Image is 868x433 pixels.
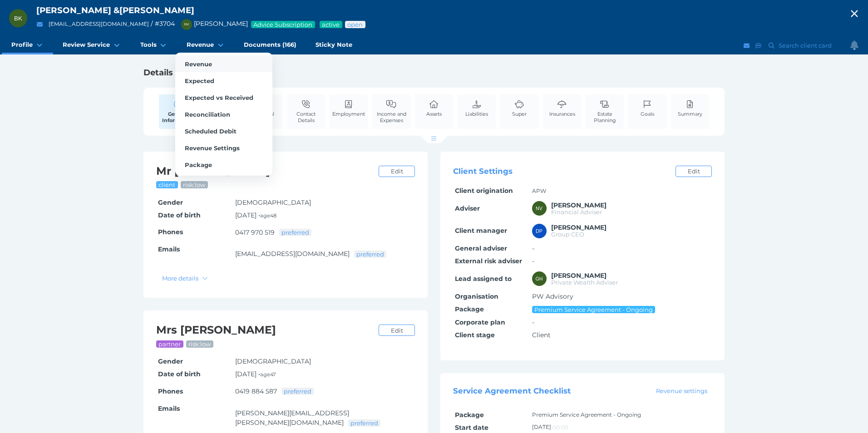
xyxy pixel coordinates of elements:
[652,387,711,394] span: Revenue settings
[375,111,408,123] span: Income and Expenses
[235,198,311,207] span: [DEMOGRAPHIC_DATA]
[678,111,702,117] span: Summary
[185,128,237,135] span: Scheduled Debit
[455,331,495,339] span: Client stage
[638,94,656,122] a: Goals
[9,9,27,27] div: Brendan Kavanagh
[159,94,197,129] a: General Information
[235,387,277,395] a: 0419 884 587
[588,111,621,123] span: Estate Planning
[185,77,214,84] span: Expected
[143,67,725,78] h1: Details and Management
[534,306,654,313] span: Premium Service Agreement - Ongoing
[426,111,442,117] span: Assets
[455,275,512,283] span: Lead assigned to
[188,340,212,348] span: risk: low
[532,244,534,252] span: -
[453,167,513,176] span: Client Settings
[455,244,507,252] span: General adviser
[49,20,149,27] a: [EMAIL_ADDRESS][DOMAIN_NAME]
[676,94,705,122] a: Summary
[510,94,529,122] a: Super
[530,408,712,421] td: Premium Service Agreement - Ongoing
[455,305,484,313] span: Package
[244,41,296,49] span: Documents (166)
[536,206,542,211] span: NV
[260,212,276,219] small: age 48
[455,318,505,326] span: Corporate plan
[185,94,253,101] span: Expected vs Received
[14,15,22,22] span: BK
[63,41,110,49] span: Review Service
[158,275,200,282] span: More details
[551,271,607,280] span: Gareth Healy
[289,111,323,123] span: Contact Details
[158,198,183,207] span: Gender
[158,181,176,188] span: client
[158,228,183,236] span: Phones
[234,36,306,54] a: Documents (166)
[532,271,547,286] div: Gareth Healy
[281,229,310,236] span: preferred
[536,276,543,281] span: GH
[175,139,272,156] a: Revenue Settings
[175,123,272,139] a: Scheduled Debit
[158,211,201,219] span: Date of birth
[512,111,527,117] span: Super
[764,40,836,51] button: Search client card
[350,419,379,427] span: preferred
[158,387,183,395] span: Phones
[182,181,206,188] span: risk: low
[455,292,498,300] span: Organisation
[330,94,367,122] a: Employment
[185,60,212,68] span: Revenue
[379,166,415,177] a: Edit
[177,20,248,28] span: [PERSON_NAME]
[551,223,607,231] span: David Pettit
[742,40,751,51] button: Email
[184,22,189,26] span: NV
[676,166,712,177] a: Edit
[424,94,444,122] a: Assets
[551,231,584,238] span: Group CEO
[536,228,542,234] span: DP
[175,106,272,123] a: Reconciliation
[463,94,490,122] a: Liabilities
[158,404,180,413] span: Emails
[652,386,712,395] a: Revenue settings
[235,357,311,365] span: [DEMOGRAPHIC_DATA]
[532,257,534,265] span: -
[551,279,618,286] span: Private Wealth Adviser
[161,111,195,123] span: General Information
[551,208,602,216] span: Financial Adviser
[283,388,312,395] span: preferred
[185,144,240,152] span: Revenue Settings
[253,21,313,28] span: Advice Subscription
[260,371,276,378] small: age 47
[175,89,272,106] a: Expected vs Received
[235,228,275,236] a: 0417 970 519
[140,41,157,49] span: Tools
[175,72,272,89] a: Expected
[36,5,111,15] span: [PERSON_NAME]
[158,272,212,284] button: More details
[158,245,180,253] span: Emails
[379,325,415,336] a: Edit
[175,55,272,72] a: Revenue
[235,211,276,219] span: [DATE] •
[455,226,507,235] span: Client manager
[455,187,513,195] span: Client origination
[387,327,407,334] span: Edit
[175,156,272,173] a: Package
[53,36,130,54] a: Review Service
[34,19,45,30] button: Email
[532,318,534,326] span: -
[684,167,704,175] span: Edit
[158,340,182,348] span: partner
[532,201,547,216] div: Nancy Vos
[185,161,212,168] span: Package
[532,331,551,339] span: Client
[321,21,340,28] span: Service package status: Active service agreement in place
[453,387,571,396] span: Service Agreement Checklist
[552,424,568,431] span: 00:00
